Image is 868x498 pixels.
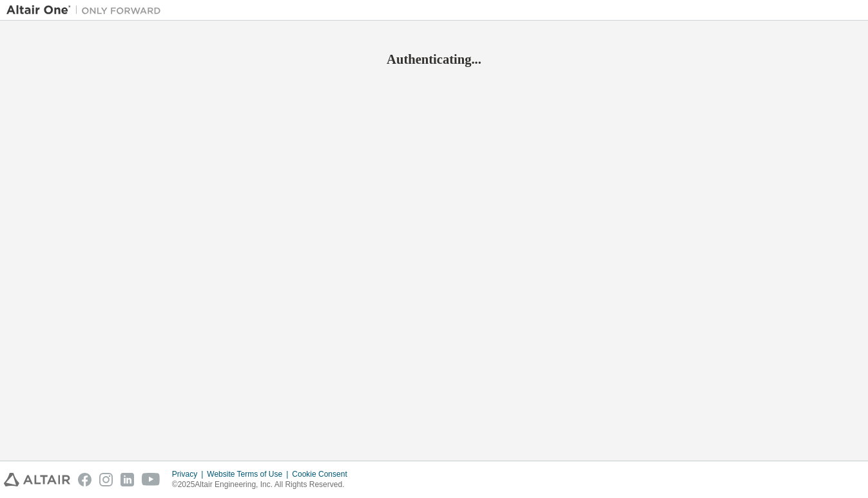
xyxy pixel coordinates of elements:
div: Website Terms of Use [207,469,292,479]
div: Privacy [172,469,207,479]
img: facebook.svg [78,473,92,486]
img: Altair One [6,4,168,17]
h2: Authenticating... [6,51,862,68]
img: instagram.svg [99,473,113,486]
img: youtube.svg [142,473,160,486]
img: linkedin.svg [121,473,134,486]
p: © 2025 Altair Engineering, Inc. All Rights Reserved. [172,479,355,490]
div: Cookie Consent [292,469,354,479]
img: altair_logo.svg [4,473,70,486]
